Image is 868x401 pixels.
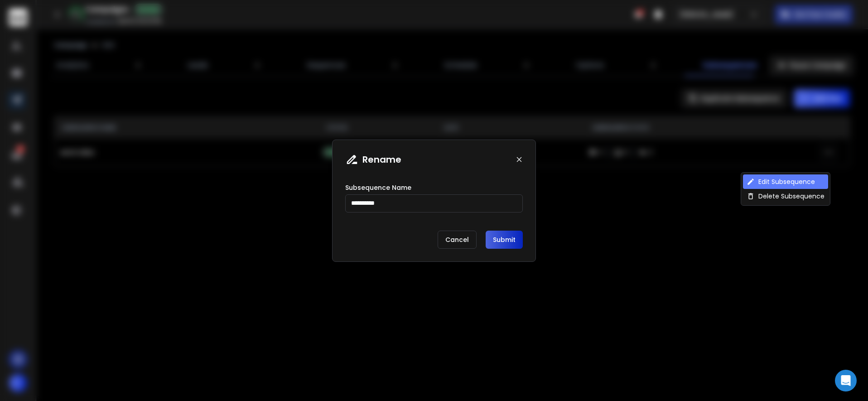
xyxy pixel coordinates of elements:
[835,370,857,391] div: Open Intercom Messenger
[345,184,411,191] label: Subsequence Name
[747,192,825,201] div: Delete Subsequence
[747,177,815,186] div: Edit Subsequence
[438,231,477,249] p: Cancel
[486,231,523,249] button: Submit
[362,153,401,166] h1: Rename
